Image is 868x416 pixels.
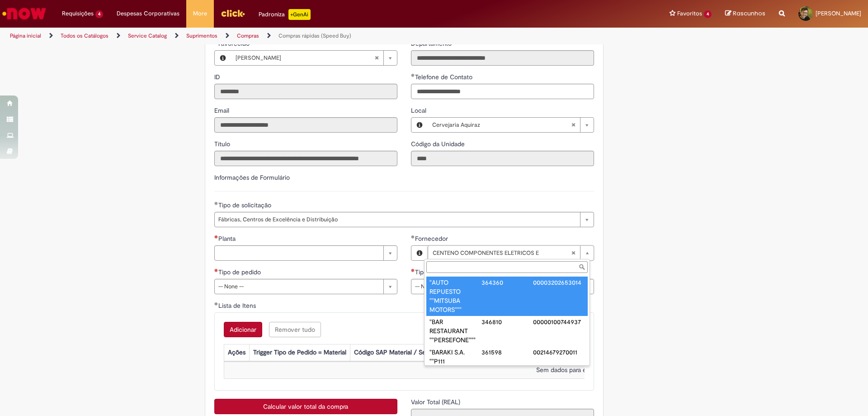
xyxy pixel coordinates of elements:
[429,348,481,375] div: "BARAKI S.A. ""P111 EXTINTORES"""
[429,278,481,314] div: "AUTO REPUESTO ""MITSUBA MOTORS"""
[533,348,585,357] div: 00214679270011
[481,317,533,326] div: 346810
[429,317,481,344] div: "BAR RESTAURANT ""PERSEFONE"""
[533,278,585,287] div: 00003202653014
[533,317,585,326] div: 00000100744937
[481,348,533,357] div: 361598
[425,275,590,365] ul: Fornecedor
[481,278,533,287] div: 364360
